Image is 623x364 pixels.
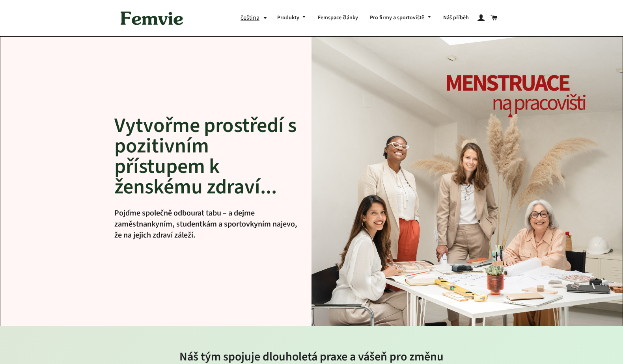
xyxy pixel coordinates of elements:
a: Náš příběh [437,8,475,28]
a: Pro firmy a sportoviště [364,8,437,28]
h2: Vytvořme prostředí s pozitivním přístupem k ženskému zdraví... [114,115,300,197]
a: Produkty [271,8,312,28]
p: Pojďme společně odbourat tabu – a dejme zaměstnankyním, studentkám a sportovkyním najevo, že na ... [114,208,300,241]
button: čeština [241,13,271,23]
a: Femspace články [312,8,364,28]
h2: Náš tým spojuje dlouholetá praxe a vášeň pro změnu [116,350,507,364]
img: Femvie [116,6,187,30]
